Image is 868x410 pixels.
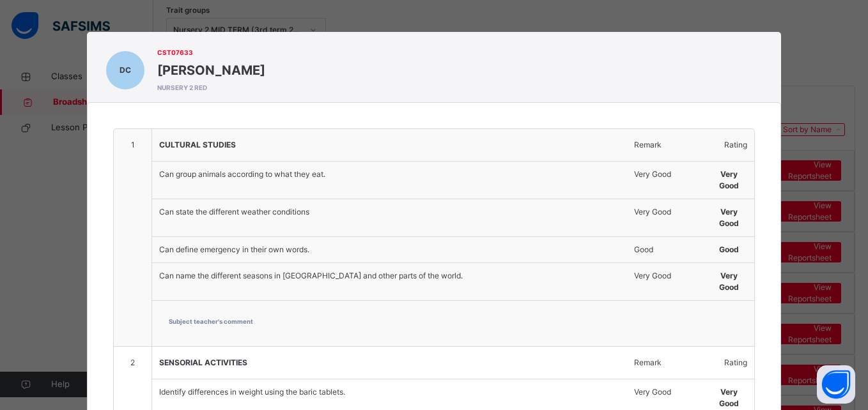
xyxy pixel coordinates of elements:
div: Very Good [628,264,702,288]
div: Can define emergency in their own words. [153,238,626,262]
div: Identify differences in weight using the baric tablets. [153,380,626,404]
strong: Very Good [719,207,739,228]
span: DC [120,65,131,76]
span: CULTURAL STUDIES [159,140,236,149]
strong: Very Good [719,169,739,190]
div: Very Good [628,162,702,186]
div: 1 [114,130,151,160]
div: Can state the different weather conditions [153,200,626,224]
div: Very Good [628,380,702,404]
strong: Good [719,245,739,254]
span: NURSERY 2 RED [157,83,265,93]
strong: Very Good [719,271,739,292]
div: Remark [628,347,702,378]
div: Remark [628,130,702,160]
div: Rating [704,347,754,378]
span: [PERSON_NAME] [157,61,265,80]
div: 2 [114,347,151,378]
span: CST07633 [157,48,265,57]
div: Good [628,238,702,262]
button: Open asap [817,365,855,404]
div: Rating [704,130,754,160]
div: Can name the different seasons in [GEOGRAPHIC_DATA] and other parts of the world. [153,264,626,288]
span: SENSORIAL ACTIVITIES [159,358,247,367]
div: Can group animals according to what they eat. [153,162,626,186]
strong: Very Good [719,387,739,408]
div: Very Good [628,200,702,224]
span: Subject teacher's comment [169,317,738,326]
